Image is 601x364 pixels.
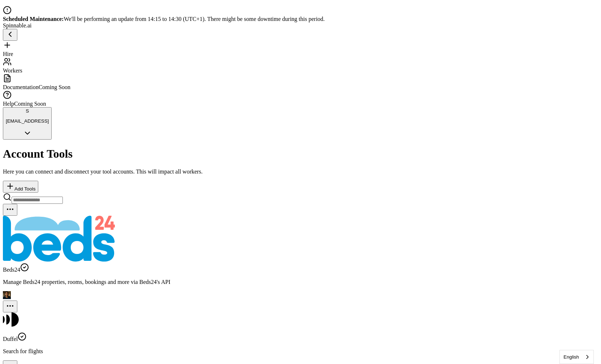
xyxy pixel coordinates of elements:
strong: Scheduled Maintenance: [3,16,64,22]
button: Add Tools [3,181,38,193]
span: Workers [3,67,22,74]
h1: Account Tools [3,147,598,161]
span: Beds24 [3,267,20,273]
div: Language [559,350,594,364]
button: S[EMAIL_ADDRESS] [3,107,52,140]
p: Here you can connect and disconnect your tool accounts. This will impact all workers. [3,168,598,175]
aside: Language selected: English [559,350,594,364]
span: Spinnable [3,22,32,28]
span: .ai [26,22,32,28]
span: Coming Soon [39,84,70,90]
img: Fetu Sengebau [3,291,11,299]
p: Manage Beds24 properties, rooms, bookings and more via Beds24's API [3,279,598,285]
span: S [26,108,29,114]
span: Hire [3,51,13,57]
p: Search for flights [3,348,598,355]
span: Coming Soon [14,101,46,107]
img: Beds24 icon [3,216,115,262]
span: Duffel [3,336,18,342]
a: English [560,350,593,364]
span: Documentation [3,84,39,90]
p: [EMAIL_ADDRESS] [6,118,49,124]
span: Help [3,101,14,107]
div: We'll be performing an update from 14:15 to 14:30 (UTC+1). There might be some downtime during th... [3,16,598,22]
img: Duffel icon [3,312,23,331]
